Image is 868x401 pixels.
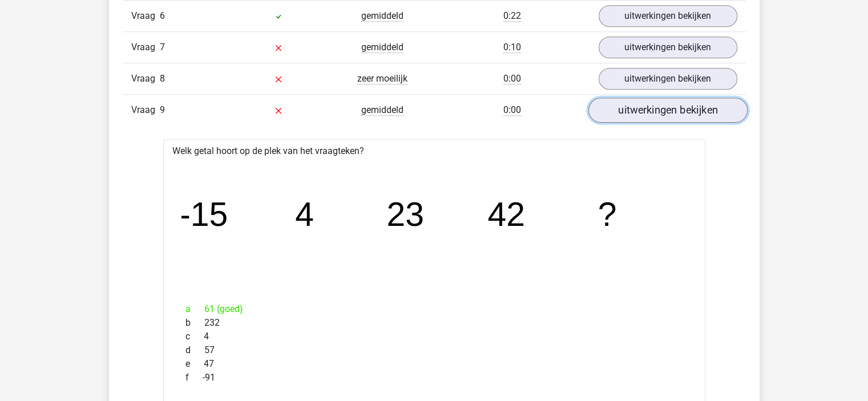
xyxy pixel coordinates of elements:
[503,42,521,53] span: 0:10
[503,73,521,84] span: 0:00
[185,316,204,330] span: b
[361,104,403,116] span: gemiddeld
[387,196,425,233] tspan: 23
[599,196,617,233] tspan: ?
[177,302,692,316] div: 61 (goed)
[361,42,403,53] span: gemiddeld
[599,5,737,27] a: uitwerkingen bekijken
[131,40,160,54] span: Vraag
[599,68,737,90] a: uitwerkingen bekijken
[599,37,737,58] a: uitwerkingen bekijken
[179,196,228,233] tspan: -15
[177,330,692,343] div: 4
[185,357,204,371] span: e
[177,316,692,330] div: 232
[177,357,692,371] div: 47
[160,104,165,115] span: 9
[131,103,160,117] span: Vraag
[131,9,160,23] span: Vraag
[160,73,165,84] span: 8
[357,73,407,84] span: zeer moeilijk
[588,98,747,123] a: uitwerkingen bekijken
[177,343,692,357] div: 57
[503,10,521,22] span: 0:22
[131,72,160,86] span: Vraag
[361,10,403,22] span: gemiddeld
[160,42,165,52] span: 7
[185,302,204,316] span: a
[160,10,165,21] span: 6
[295,196,314,233] tspan: 4
[185,343,204,357] span: d
[185,371,203,384] span: f
[488,196,526,233] tspan: 42
[503,104,521,116] span: 0:00
[177,371,692,384] div: -91
[185,330,204,343] span: c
